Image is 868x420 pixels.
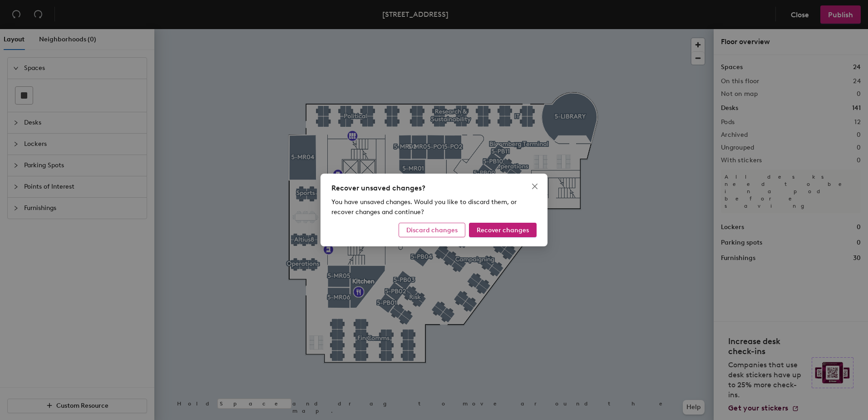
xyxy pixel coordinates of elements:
button: Close [528,179,542,194]
span: Close [528,183,542,190]
span: Recover changes [477,226,529,234]
button: Discard changes [399,223,465,237]
span: You have unsaved changes. Would you like to discard them, or recover changes and continue? [331,198,517,216]
button: Recover changes [469,223,537,237]
div: Recover unsaved changes? [331,183,537,194]
span: close [531,183,538,190]
span: Discard changes [406,226,458,234]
